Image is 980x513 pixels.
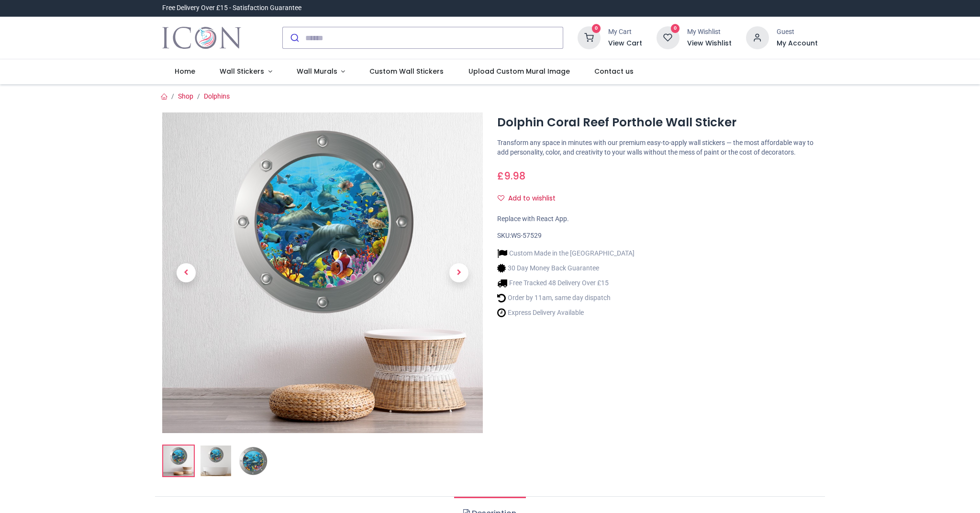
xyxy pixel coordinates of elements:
[777,27,818,37] div: Guest
[497,293,635,303] li: Order by 11am, same day dispatch
[497,169,525,183] span: £
[617,3,818,13] iframe: Customer reviews powered by Trustpilot
[497,263,635,273] li: 30 Day Money Back Guarantee
[178,92,193,100] a: Shop
[657,33,679,41] a: 0
[369,67,444,76] span: Custom Wall Stickers
[163,446,194,476] img: Dolphin Coral Reef Porthole Wall Sticker
[449,263,468,282] span: Next
[498,195,504,201] i: Add to wishlist
[162,112,483,433] img: Dolphin Coral Reef Porthole Wall Sticker
[592,24,601,33] sup: 0
[162,161,210,385] a: Previous
[511,232,542,239] span: WS-57529
[284,59,357,84] a: Wall Murals
[497,214,818,224] div: Replace with React App.
[504,169,525,183] span: 9.98
[200,446,231,476] img: WS-57529-02
[207,59,284,84] a: Wall Stickers
[435,161,483,385] a: Next
[497,231,818,241] div: SKU:
[204,92,230,100] a: Dolphins
[594,67,634,76] span: Contact us
[283,27,305,48] button: Submit
[220,67,264,76] span: Wall Stickers
[578,33,601,41] a: 0
[177,263,196,282] span: Previous
[162,24,241,51] img: Icon Wall Stickers
[777,39,818,48] a: My Account
[497,114,818,131] h1: Dolphin Coral Reef Porthole Wall Sticker
[608,39,642,48] a: View Cart
[162,24,241,51] a: Logo of Icon Wall Stickers
[238,446,268,476] img: WS-57529-03
[687,27,732,37] div: My Wishlist
[497,278,635,288] li: Free Tracked 48 Delivery Over £15
[297,67,337,76] span: Wall Murals
[687,39,732,48] a: View Wishlist
[608,27,642,37] div: My Cart
[468,67,570,76] span: Upload Custom Mural Image
[497,308,635,318] li: Express Delivery Available
[671,24,680,33] sup: 0
[497,248,635,258] li: Custom Made in the [GEOGRAPHIC_DATA]
[497,190,564,207] button: Add to wishlistAdd to wishlist
[497,138,818,157] p: Transform any space in minutes with our premium easy-to-apply wall stickers — the most affordable...
[162,3,301,13] div: Free Delivery Over £15 - Satisfaction Guarantee
[175,67,195,76] span: Home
